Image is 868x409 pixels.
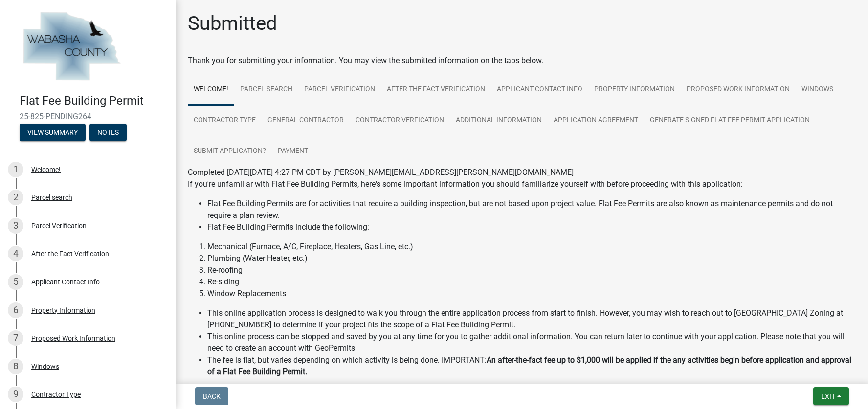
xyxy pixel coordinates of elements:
[207,264,856,276] li: Re-roofing
[20,124,86,141] button: View Summary
[188,178,856,190] p: If you're unfamiliar with Flat Fee Building Permits, here's some important information you should...
[31,194,72,201] div: Parcel search
[31,363,59,370] div: Windows
[8,359,23,374] div: 8
[8,387,23,402] div: 9
[548,105,644,136] a: Application Agreement
[207,253,856,264] li: Plumbing (Water Heater, etc.)
[195,387,228,405] button: Back
[188,136,272,167] a: Submit Application?
[350,105,450,136] a: Contractor Verfication
[8,274,23,290] div: 5
[8,302,23,318] div: 6
[31,250,109,257] div: After the Fact Verification
[89,129,127,137] wm-modal-confirm: Notes
[188,55,856,66] div: Thank you for submitting your information. You may view the submitted information on the tabs below.
[207,276,856,288] li: Re-siding
[31,222,87,229] div: Parcel Verification
[188,168,574,177] span: Completed [DATE][DATE] 4:27 PM CDT by [PERSON_NAME][EMAIL_ADDRESS][PERSON_NAME][DOMAIN_NAME]
[8,246,23,261] div: 4
[234,74,298,106] a: Parcel search
[207,288,856,300] li: Window Replacements
[381,74,491,106] a: After the Fact Verification
[207,331,856,354] li: This online process can be stopped and saved by you at any time for you to gather additional info...
[207,198,856,221] li: Flat Fee Building Permits are for activities that require a building inspection, but are not base...
[20,129,86,137] wm-modal-confirm: Summary
[207,355,851,376] strong: An after-the-fact fee up to $1,000 will be applied if the any activities begin before application...
[8,218,23,234] div: 3
[188,105,262,136] a: Contractor Type
[491,74,588,106] a: Applicant Contact Info
[272,136,314,167] a: Payment
[681,74,796,106] a: Proposed Work Information
[813,387,849,405] button: Exit
[588,74,681,106] a: Property Information
[89,124,127,141] button: Notes
[31,391,81,398] div: Contractor Type
[20,94,168,108] h4: Flat Fee Building Permit
[262,105,350,136] a: General contractor
[207,221,856,233] li: Flat Fee Building Permits include the following:
[31,307,95,314] div: Property Information
[188,12,277,35] h1: Submitted
[8,330,23,346] div: 7
[8,162,23,177] div: 1
[20,10,123,84] img: Wabasha County, Minnesota
[20,112,156,121] span: 25-825-PENDING264
[207,241,856,253] li: Mechanical (Furnace, A/C, Fireplace, Heaters, Gas Line, etc.)
[31,279,100,285] div: Applicant Contact Info
[31,335,115,342] div: Proposed Work Information
[31,166,61,173] div: Welcome!
[821,392,835,400] span: Exit
[207,307,856,331] li: This online application process is designed to walk you through the entire application process fr...
[796,74,839,106] a: Windows
[207,354,856,378] li: The fee is flat, but varies depending on which activity is being done. IMPORTANT:
[8,190,23,205] div: 2
[450,105,548,136] a: Additional Information
[207,378,856,401] li: If at any time you don't feel comfortable completing this application without assistance, please ...
[203,392,221,400] span: Back
[298,74,381,106] a: Parcel Verification
[644,105,816,136] a: Generate Signed Flat Fee Permit Application
[188,74,234,106] a: Welcome!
